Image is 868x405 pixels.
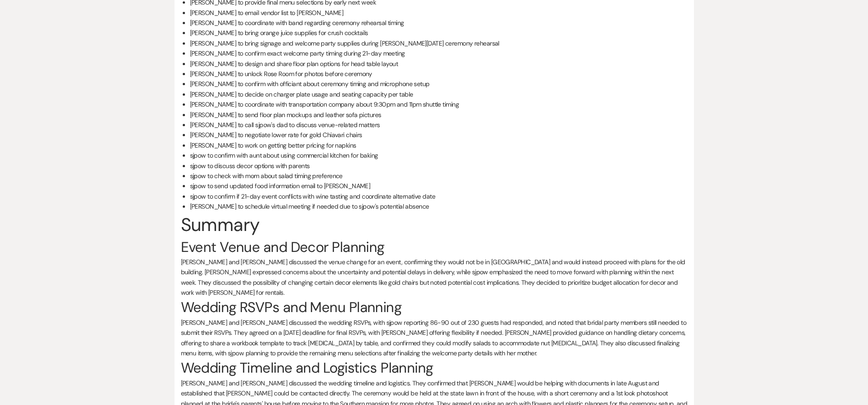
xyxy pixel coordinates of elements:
span: [PERSON_NAME] to confirm with officiant about ceremony timing and microphone setup [190,80,430,88]
span: [PERSON_NAME] to unlock Rose Room for photos before ceremony [190,70,372,78]
span: sjpow to confirm if 21-day event conflicts with wine tasting and coordinate alternative date [190,192,435,200]
span: Summary [181,213,260,236]
span: [PERSON_NAME] to bring orange juice supplies for crush cocktails [190,29,368,37]
span: [PERSON_NAME] to decide on charger plate usage and seating capacity per table [190,90,413,98]
span: [PERSON_NAME] to email vendor list to [PERSON_NAME] [190,9,343,17]
span: sjpow to confirm with aunt about using commercial kitchen for baking [190,151,378,159]
span: [PERSON_NAME] to call sjpow's dad to discuss venue-related matters [190,121,380,129]
span: [PERSON_NAME] to bring signage and welcome party supplies during [PERSON_NAME][DATE] ceremony reh... [190,39,499,47]
span: [PERSON_NAME] to coordinate with transportation company about 9:30pm and 11pm shuttle timing [190,100,459,108]
span: [PERSON_NAME] and [PERSON_NAME] discussed the venue change for an event, confirming they would no... [181,258,685,297]
span: sjpow to send updated food information email to [PERSON_NAME] [190,182,370,190]
span: sjpow to discuss decor options with parents [190,162,310,170]
span: [PERSON_NAME] to work on getting better pricing for napkins [190,141,356,149]
span: Wedding RSVPs and Menu Planning [181,298,402,317]
span: Wedding Timeline and Logistics Planning [181,359,433,377]
span: Event Venue and Decor Planning [181,238,385,256]
span: [PERSON_NAME] to send floor plan mockups and leather sofa pictures [190,111,381,119]
span: [PERSON_NAME] and [PERSON_NAME] discussed the wedding RSVPs, with sjpow reporting 86-90 out of 23... [181,318,687,357]
span: sjpow to check with mom about salad timing preference [190,172,343,180]
span: [PERSON_NAME] to negotiate lower rate for gold Chiavari chairs [190,131,362,139]
span: [PERSON_NAME] to confirm exact welcome party timing during 21-day meeting [190,49,405,57]
span: [PERSON_NAME] to schedule virtual meeting if needed due to sjpow's potential absence [190,202,429,210]
span: [PERSON_NAME] to coordinate with band regarding ceremony rehearsal timing [190,19,404,27]
span: [PERSON_NAME] to design and share floor plan options for head table layout [190,60,398,68]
